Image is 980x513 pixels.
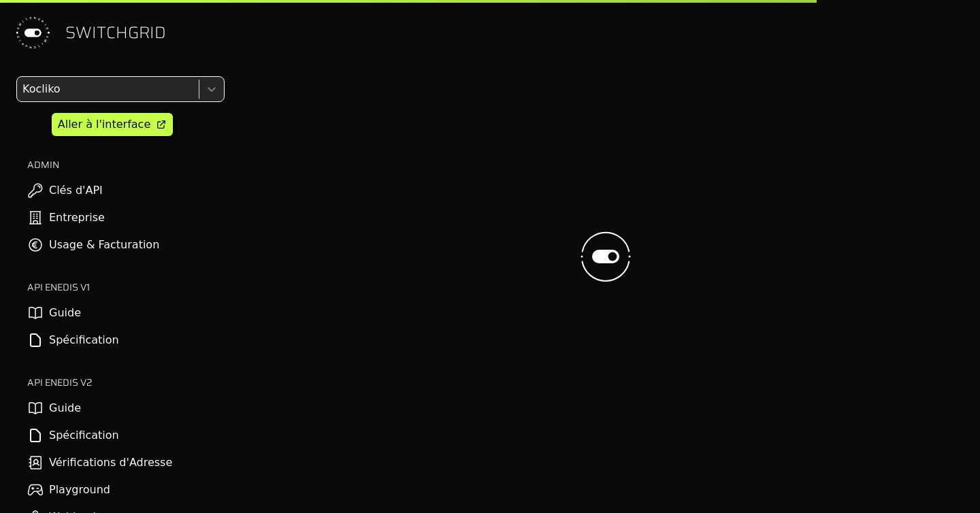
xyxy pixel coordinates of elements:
h2: ADMIN [27,158,225,171]
h2: API ENEDIS v1 [27,280,225,294]
h2: API ENEDIS v2 [27,376,225,389]
img: Switchgrid Logo [11,11,54,54]
div: Aller à l'interface [58,116,150,133]
a: Aller à l'interface [52,113,173,136]
span: SWITCHGRID [65,22,166,44]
